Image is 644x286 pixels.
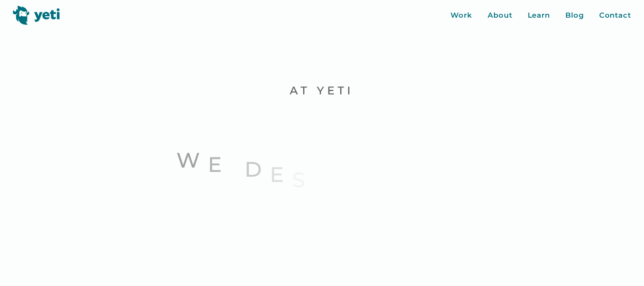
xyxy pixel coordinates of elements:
img: Yeti logo [13,6,60,25]
a: Contact [599,10,631,21]
a: Blog [565,10,584,21]
a: Work [450,10,472,21]
a: Learn [528,10,551,21]
p: At Yeti [142,84,502,98]
a: About [488,10,512,21]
